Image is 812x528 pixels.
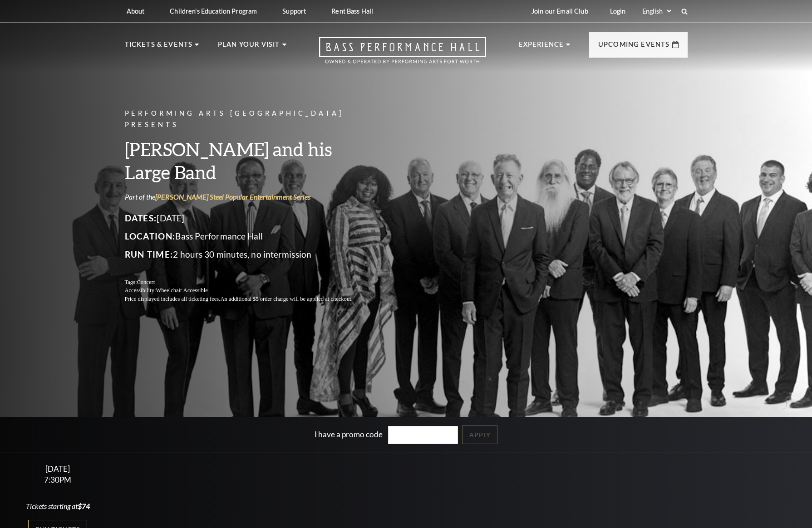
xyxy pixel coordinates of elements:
[125,213,157,223] span: Dates:
[155,192,310,201] a: [PERSON_NAME] Steel Popular Entertainment Series
[125,278,374,287] p: Tags:
[125,229,374,244] p: Bass Performance Hall
[11,501,105,511] div: Tickets starting at
[220,296,352,302] span: An additional $5 order charge will be applied at checkout.
[125,39,193,55] p: Tickets & Events
[125,286,374,295] p: Accessibility:
[598,39,670,55] p: Upcoming Events
[125,247,374,262] p: 2 hours 30 minutes, no intermission
[125,249,173,259] span: Run Time:
[331,7,373,15] p: Rent Bass Hall
[125,211,374,225] p: [DATE]
[125,137,374,184] h3: [PERSON_NAME] and his Large Band
[218,39,280,55] p: Plan Your Visit
[125,295,374,303] p: Price displayed includes all ticketing fees.
[125,231,176,241] span: Location:
[315,429,383,439] label: I have a promo code
[170,7,257,15] p: Children's Education Program
[156,287,207,293] span: Wheelchair Accessible
[137,279,155,285] span: Concert
[125,108,374,131] p: Performing Arts [GEOGRAPHIC_DATA] Presents
[125,192,374,202] p: Part of the
[78,502,90,510] span: $74
[640,7,673,15] select: Select:
[127,7,145,15] p: About
[519,39,564,55] p: Experience
[11,464,105,474] div: [DATE]
[282,7,306,15] p: Support
[11,476,105,484] div: 7:30PM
